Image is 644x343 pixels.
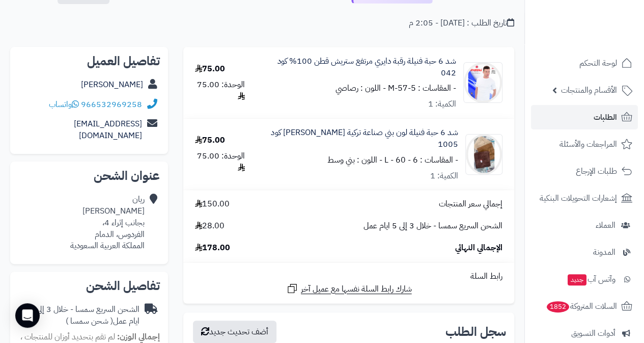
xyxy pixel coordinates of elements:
span: المراجعات والأسئلة [559,137,617,151]
span: طلبات الإرجاع [576,164,617,178]
a: وآتس آبجديد [531,267,638,292]
img: 1758021466-WhatsApp%20Image%202025-09-16%20at%202.14.55%20PM-90x90.jpeg [466,134,502,175]
div: الكمية: 1 [428,98,456,110]
span: الشحن السريع سمسا - خلال 3 إلى 5 ايام عمل [363,220,502,232]
div: 75.00 [195,63,225,75]
div: الشحن السريع سمسا - خلال 3 إلى 5 ايام عمل [18,304,139,327]
span: إشعارات التحويلات البنكية [540,191,617,205]
a: المراجعات والأسئلة [531,132,638,156]
div: 75.00 [195,135,225,146]
span: الطلبات [594,110,617,124]
span: أدوات التسويق [571,326,615,340]
small: - اللون : رصاصي [335,82,385,94]
div: Open Intercom Messenger [15,303,40,328]
span: ( شحن سمسا ) [66,315,113,327]
span: شارك رابط السلة نفسها مع عميل آخر [301,283,412,295]
span: السلات المتروكة [546,299,617,313]
a: [EMAIL_ADDRESS][DOMAIN_NAME] [74,118,142,142]
a: طلبات الإرجاع [531,159,638,183]
span: 178.00 [195,242,230,254]
span: 150.00 [195,198,230,210]
span: جديد [568,274,586,285]
span: 28.00 [195,220,225,232]
span: العملاء [596,218,615,232]
div: الوحدة: 75.00 [195,79,245,102]
span: الإجمالي النهائي [455,242,502,254]
a: العملاء [531,213,638,238]
a: الطلبات [531,105,638,129]
a: شارك رابط السلة نفسها مع عميل آخر [286,282,412,295]
a: شد 6 حبة فنيلة رقبة دايري مرتفع ستريش قطن 100% كود 042 [268,56,456,79]
a: المدونة [531,240,638,265]
span: لوحة التحكم [579,56,617,70]
small: - المقاسات : L - 60 - 6 [384,154,458,166]
a: 966532969258 [81,98,142,111]
div: ريان [PERSON_NAME] بجانب إثراء 4، الفردوس، الدمام المملكة العربية السعودية [70,194,145,252]
div: الكمية: 1 [430,170,458,182]
a: السلات المتروكة1852 [531,294,638,319]
small: - المقاسات : M-57-5 [387,82,456,94]
a: لوحة التحكم [531,51,638,75]
div: تاريخ الطلب : [DATE] - 2:05 م [409,17,514,29]
h2: تفاصيل العميل [18,55,160,67]
span: وآتس آب [567,272,615,286]
a: [PERSON_NAME] [81,78,143,91]
span: الأقسام والمنتجات [561,83,617,97]
img: logo-2.png [575,8,634,29]
h2: تفاصيل الشحن [18,280,160,292]
div: الوحدة: 75.00 [195,150,245,174]
a: واتساب [49,98,79,111]
span: 1852 [546,301,570,313]
small: - اللون : بني وسط [327,154,382,166]
button: أضف تحديث جديد [193,321,276,343]
img: 1755163592-042-1%20(3)-90x90.jpg [464,62,502,103]
a: شد 6 حبة فنيلة لون بني صناعة تركية [PERSON_NAME] كود 1005 [268,127,458,150]
h3: سجل الطلب [445,326,506,338]
span: المدونة [593,245,615,259]
div: رابط السلة [187,271,510,282]
strong: إجمالي الوزن: [117,331,160,343]
a: إشعارات التحويلات البنكية [531,186,638,210]
h2: عنوان الشحن [18,170,160,182]
span: إجمالي سعر المنتجات [439,198,502,210]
